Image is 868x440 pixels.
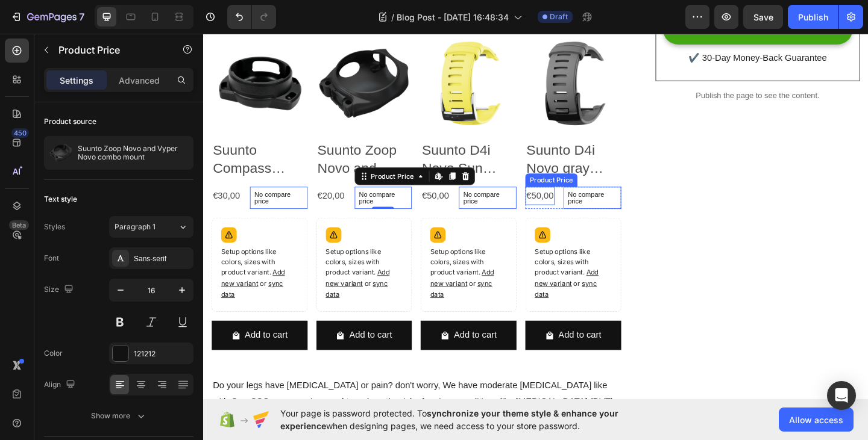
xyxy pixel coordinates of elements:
div: Product source [44,116,96,127]
p: Product Price [58,43,161,57]
button: Paragraph 1 [109,216,193,238]
div: Add to cart [386,321,433,339]
span: Blog Post - [DATE] 16:48:34 [397,11,509,23]
div: €50,00 [236,169,268,188]
div: Beta [9,220,29,230]
button: 7 [5,5,90,29]
p: No compare price [283,173,336,188]
img: product feature img [49,141,73,165]
p: Setup options like colors, sizes with product variant. [247,234,330,292]
button: Publish [788,5,838,29]
div: Product Price [353,156,404,167]
div: €50,00 [350,169,382,188]
p: Setup options like colors, sizes with product variant. [360,234,444,292]
h2: Suunto D4i Novo gray silicone strap kit [350,117,454,159]
p: ✔️ 30-Day Money-Back Guarantee [501,20,705,37]
div: Text style [44,194,77,205]
div: Color [44,348,63,359]
div: Show more [91,410,147,422]
button: Add to cart [236,314,341,346]
button: Save [743,5,783,29]
button: Show more [44,405,193,427]
p: 7 [79,10,84,24]
span: / [391,11,394,23]
div: Styles [44,222,65,232]
div: Sans-serif [134,253,190,264]
span: Save [753,12,773,22]
span: Draft [550,11,568,22]
div: 121212 [134,349,190,359]
div: Font [44,253,59,264]
span: Allow access [789,414,843,426]
iframe: Design area [203,32,868,400]
div: Add to cart [272,321,319,339]
p: Settings [60,74,93,87]
p: Advanced [119,74,160,87]
div: 450 [11,128,29,138]
div: Size [44,282,76,298]
div: Publish [798,11,828,23]
span: Paragraph 1 [115,222,156,232]
div: Align [44,377,78,393]
span: synchronize your theme style & enhance your experience [280,408,618,431]
p: Suunto Zoop Novo and Vyper Novo combo mount [78,144,189,161]
button: Add to cart [350,314,454,346]
p: Publish the page to see the content. [492,63,714,76]
button: Allow access [779,407,854,432]
div: Open Intercom Messenger [827,381,856,410]
p: No compare price [397,173,450,188]
a: Suunto D4i Novo gray silicone strap kit [350,4,454,108]
span: Your page is password protected. To when designing pages, we need access to your store password. [280,407,665,432]
p: Do your legs have [MEDICAL_DATA] or pain? don't worry, We have moderate [MEDICAL_DATA] like with ... [10,376,453,428]
h2: Suunto D4i Novo Sun Strap Kit [236,117,341,159]
div: Undo/Redo [227,5,276,29]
